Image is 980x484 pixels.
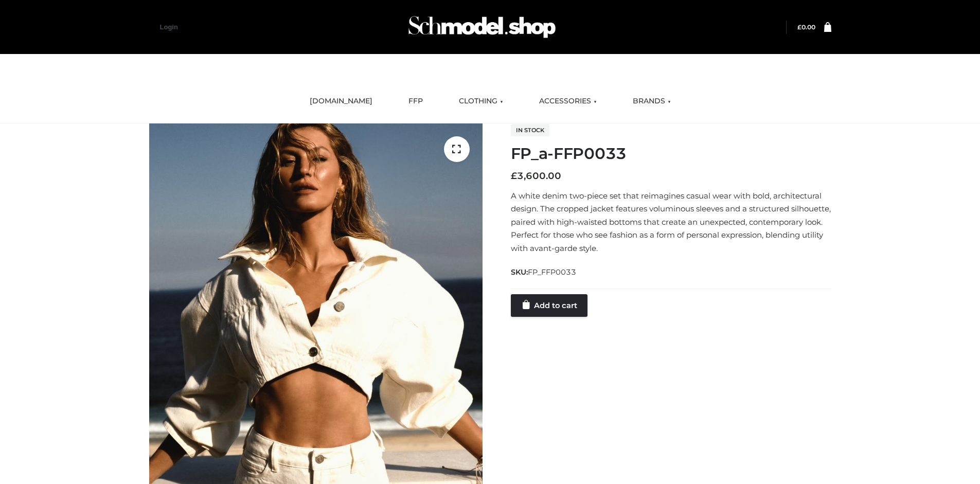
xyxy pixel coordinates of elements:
[797,23,815,31] bdi: 0.00
[405,7,559,47] img: Schmodel Admin 964
[797,23,815,31] a: £0.00
[511,170,517,182] span: £
[511,266,577,278] span: SKU:
[797,23,801,31] span: £
[451,90,511,113] a: CLOTHING
[160,23,178,31] a: Login
[401,90,431,113] a: FFP
[625,90,679,113] a: BRANDS
[511,170,561,182] bdi: 3,600.00
[531,90,604,113] a: ACCESSORIES
[511,189,831,255] p: A white denim two-piece set that reimagines casual wear with bold, architectural design. The crop...
[302,90,380,113] a: [DOMAIN_NAME]
[511,294,587,317] a: Add to cart
[511,145,831,163] h1: FP_a-FFP0033
[528,267,576,277] span: FP_FFP0033
[511,124,549,136] span: In stock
